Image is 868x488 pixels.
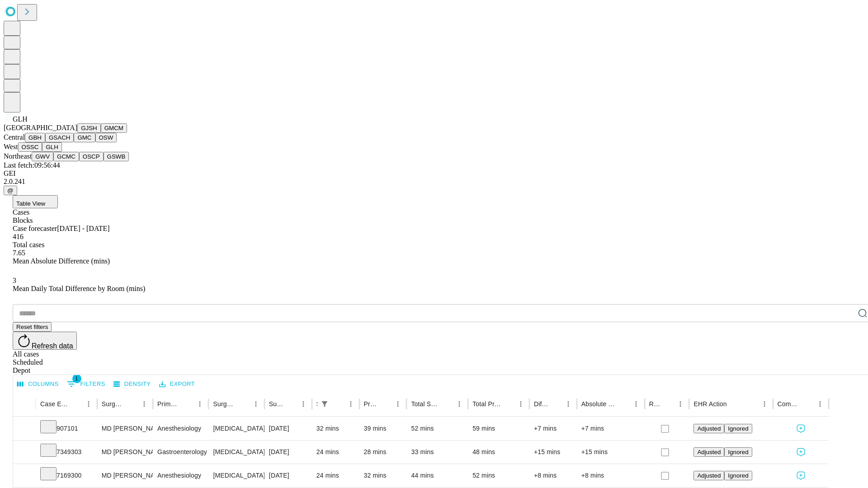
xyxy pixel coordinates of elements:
button: Sort [379,398,392,410]
div: Gastroenterology [157,441,204,464]
div: 33 mins [411,441,463,464]
div: GEI [4,169,864,178]
div: 28 mins [364,441,402,464]
button: Menu [392,398,404,410]
button: Show filters [318,398,331,410]
span: Reset filters [16,324,48,330]
button: GWV [32,152,53,161]
div: Total Scheduled Duration [411,400,439,408]
div: Primary Service [157,400,180,408]
span: [DATE] - [DATE] [57,225,109,232]
div: 44 mins [411,464,463,487]
div: [MEDICAL_DATA] FLEXIBLE PROXIMAL DIAGNOSTIC [213,441,259,464]
span: 416 [13,233,24,240]
div: 907101 [40,417,93,440]
button: OSW [95,133,117,142]
span: Adjusted [697,472,721,479]
div: 48 mins [472,441,525,464]
div: [DATE] [269,417,307,440]
button: Menu [758,398,771,410]
div: [MEDICAL_DATA] FLEXIBLE PROXIMAL DIAGNOSTIC [213,417,259,440]
div: [DATE] [269,464,307,487]
button: Menu [82,398,95,410]
button: Sort [181,398,193,410]
div: 24 mins [316,464,355,487]
span: [GEOGRAPHIC_DATA] [4,124,77,131]
span: Ignored [728,425,748,432]
div: 52 mins [411,417,463,440]
span: Ignored [728,472,748,479]
span: Northeast [4,152,32,160]
span: Adjusted [697,449,721,455]
div: [MEDICAL_DATA] FLEXIBLE PROXIMAL DIAGNOSTIC [213,464,259,487]
button: Ignored [724,447,752,457]
button: Sort [617,398,630,410]
button: Sort [125,398,138,410]
div: Difference [534,400,548,408]
span: Table View [16,200,45,207]
button: GCMC [53,152,79,161]
button: Sort [728,398,741,410]
button: GBH [25,133,45,142]
button: Menu [630,398,642,410]
div: +15 mins [581,441,640,464]
button: Menu [562,398,575,410]
button: Sort [661,398,674,410]
button: Density [111,377,153,391]
button: Menu [674,398,687,410]
button: Sort [70,398,82,410]
div: Anesthesiology [157,417,204,440]
span: Refresh data [32,342,73,350]
button: Select columns [15,377,61,391]
button: Adjusted [693,471,724,480]
button: Sort [801,398,814,410]
div: 1 active filter [318,398,331,410]
div: 24 mins [316,441,355,464]
span: Case forecaster [13,225,57,232]
button: GLH [42,142,61,152]
button: Table View [13,195,58,208]
button: Menu [514,398,527,410]
div: 39 mins [364,417,402,440]
button: Sort [284,398,297,410]
div: +8 mins [534,464,572,487]
div: Surgeon Name [102,400,124,408]
div: 52 mins [472,464,525,487]
button: @ [4,186,17,195]
span: GLH [13,115,28,123]
div: 2.0.241 [4,178,864,186]
div: MD [PERSON_NAME] [102,417,148,440]
div: Resolved in EHR [649,400,661,408]
span: Total cases [13,241,44,249]
div: +8 mins [581,464,640,487]
button: OSCP [79,152,104,161]
div: Predicted In Room Duration [364,400,378,408]
button: GSWB [104,152,129,161]
div: MD [PERSON_NAME] [102,441,148,464]
span: Central [4,133,25,141]
button: Adjusted [693,424,724,433]
div: Total Predicted Duration [472,400,501,408]
span: Last fetch: 09:56:44 [4,161,60,169]
div: Surgery Name [213,400,236,408]
button: Menu [138,398,151,410]
button: Export [157,377,197,391]
span: Mean Absolute Difference (mins) [13,257,110,265]
button: Menu [193,398,206,410]
button: Refresh data [13,332,77,350]
button: Ignored [724,471,752,480]
button: OSSC [18,142,42,152]
button: GMC [74,133,95,142]
button: Show filters [65,377,108,391]
span: Ignored [728,449,748,455]
div: +7 mins [581,417,640,440]
div: EHR Action [693,400,726,408]
span: 7.65 [13,249,25,257]
div: +15 mins [534,441,572,464]
div: Case Epic Id [40,400,69,408]
button: Menu [453,398,466,410]
button: Menu [250,398,262,410]
button: Menu [344,398,357,410]
button: Expand [18,445,31,460]
div: [DATE] [269,441,307,464]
